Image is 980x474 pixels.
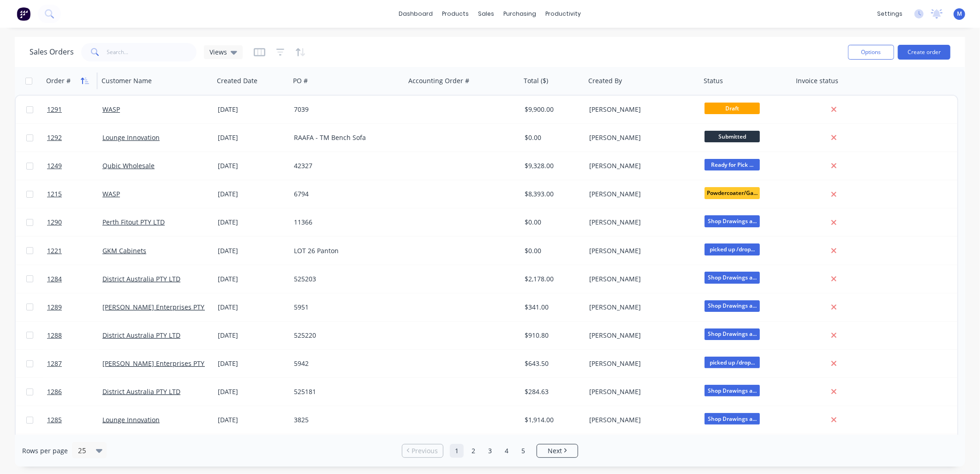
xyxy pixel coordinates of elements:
[294,359,396,368] div: 5942
[102,246,146,255] a: GKM Cabinets
[525,246,579,255] div: $0.00
[47,124,102,152] a: 1292
[499,7,541,21] div: purchasing
[47,350,102,377] a: 1287
[589,274,692,284] div: [PERSON_NAME]
[294,189,396,199] div: 6794
[705,272,760,283] span: Shop Drawings a...
[218,133,287,142] div: [DATE]
[102,105,120,114] a: WASP
[525,303,579,312] div: $341.00
[500,444,514,458] a: Page 4
[294,274,396,284] div: 525203
[294,218,396,227] div: 11366
[474,7,499,21] div: sales
[102,387,180,396] a: District Australia PTY LTD
[705,385,760,396] span: Shop Drawings a...
[47,96,102,123] a: 1291
[589,387,692,396] div: [PERSON_NAME]
[107,43,197,61] input: Search...
[525,218,579,227] div: $0.00
[47,406,102,434] a: 1285
[705,413,760,425] span: Shop Drawings a...
[589,415,692,425] div: [PERSON_NAME]
[516,444,530,458] a: Page 5
[218,246,287,255] div: [DATE]
[218,105,287,114] div: [DATE]
[705,357,760,368] span: picked up /drop...
[525,105,579,114] div: $9,900.00
[102,76,152,85] div: Customer Name
[589,246,692,255] div: [PERSON_NAME]
[589,105,692,114] div: [PERSON_NAME]
[796,76,838,85] div: Invoice status
[47,133,62,142] span: 1292
[848,45,894,60] button: Options
[218,303,287,312] div: [DATE]
[218,274,287,284] div: [DATE]
[47,105,62,114] span: 1291
[704,76,723,85] div: Status
[872,7,907,21] div: settings
[102,303,218,311] a: [PERSON_NAME] Enterprises PTY LTD
[47,237,102,265] a: 1221
[450,444,464,458] a: Page 1 is your current page
[705,300,760,312] span: Shop Drawings a...
[47,293,102,321] a: 1289
[102,161,155,170] a: Qubic Wholesale
[412,446,438,456] span: Previous
[47,161,62,170] span: 1249
[293,76,308,85] div: PO #
[218,189,287,199] div: [DATE]
[47,331,62,340] span: 1288
[218,331,287,340] div: [DATE]
[705,159,760,170] span: Ready for Pick ...
[705,103,760,114] span: Draft
[294,246,396,255] div: LOT 26 Panton
[294,133,396,142] div: RAAFA - TM Bench Sofa
[294,387,396,396] div: 525181
[102,415,160,424] a: Lounge Innovation
[466,444,480,458] a: Page 2
[398,444,582,458] ul: Pagination
[218,387,287,396] div: [DATE]
[957,10,962,18] span: M
[524,76,548,85] div: Total ($)
[705,187,760,199] span: Powdercoater/Ga...
[47,180,102,208] a: 1215
[47,303,62,312] span: 1289
[525,133,579,142] div: $0.00
[294,303,396,312] div: 5951
[218,161,287,170] div: [DATE]
[47,387,62,396] span: 1286
[46,76,71,85] div: Order #
[218,218,287,227] div: [DATE]
[589,303,692,312] div: [PERSON_NAME]
[209,47,227,57] span: Views
[525,161,579,170] div: $9,328.00
[548,446,562,456] span: Next
[541,7,586,21] div: productivity
[30,48,74,56] h1: Sales Orders
[294,105,396,114] div: 7039
[47,322,102,349] a: 1288
[294,331,396,340] div: 525220
[525,331,579,340] div: $910.80
[47,218,62,227] span: 1290
[589,359,692,368] div: [PERSON_NAME]
[218,359,287,368] div: [DATE]
[438,7,474,21] div: products
[589,331,692,340] div: [PERSON_NAME]
[217,76,257,85] div: Created Date
[47,359,62,368] span: 1287
[525,274,579,284] div: $2,178.00
[47,189,62,199] span: 1215
[102,359,218,368] a: [PERSON_NAME] Enterprises PTY LTD
[102,331,180,340] a: District Australia PTY LTD
[402,446,443,456] a: Previous page
[525,359,579,368] div: $643.50
[47,152,102,180] a: 1249
[525,415,579,425] div: $1,914.00
[589,218,692,227] div: [PERSON_NAME]
[102,189,120,198] a: WASP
